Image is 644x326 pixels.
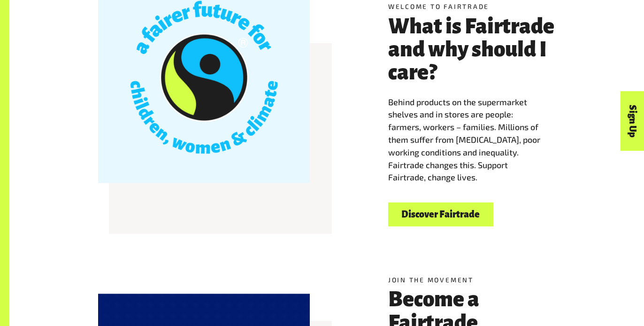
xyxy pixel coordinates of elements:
[388,15,555,85] h3: What is Fairtrade and why should I care?
[388,2,555,12] h5: Welcome to Fairtrade
[388,202,493,226] a: Discover Fairtrade
[388,275,555,285] h5: Join the movement
[388,97,540,183] span: Behind products on the supermarket shelves and in stores are people: farmers, workers – families....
